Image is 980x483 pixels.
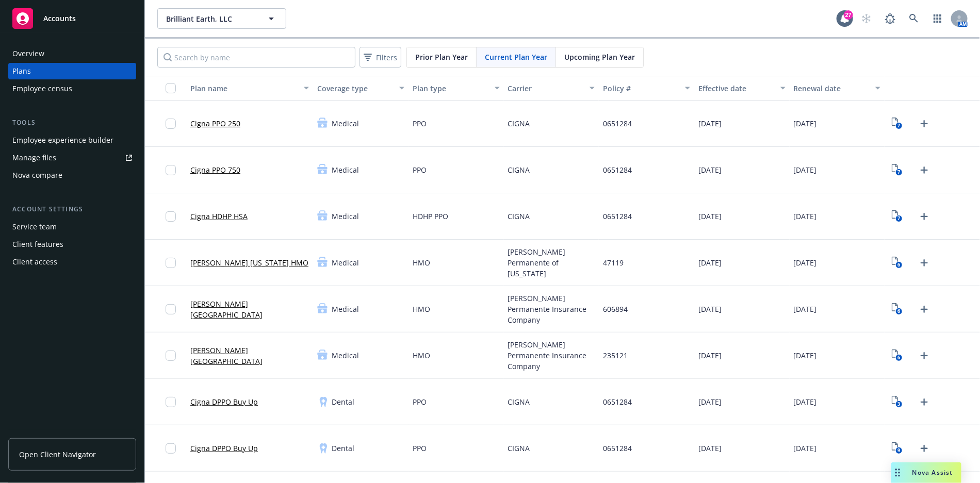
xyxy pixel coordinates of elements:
[317,83,393,94] div: Coverage type
[698,257,722,268] span: [DATE]
[897,447,900,454] text: 9
[8,149,136,166] a: Manage files
[485,52,547,62] span: Current Plan Year
[880,8,901,29] a: Report a Bug
[916,162,933,178] a: Upload Plan Documents
[603,118,632,129] span: 0651284
[904,8,924,29] a: Search
[916,394,933,410] a: Upload Plan Documents
[794,350,817,361] span: [DATE]
[603,396,632,407] span: 0651284
[698,443,722,454] span: [DATE]
[897,308,900,315] text: 6
[504,76,599,101] button: Carrier
[794,304,817,314] span: [DATE]
[508,339,595,372] span: [PERSON_NAME] Permanente Insurance Company
[166,397,176,407] input: Toggle Row Selected
[12,149,56,166] div: Manage files
[413,211,448,222] span: HDHP PPO
[916,440,933,457] a: Upload Plan Documents
[8,236,136,253] a: Client features
[19,449,96,460] span: Open Client Navigator
[332,211,359,222] span: Medical
[8,45,136,62] a: Overview
[889,115,905,132] a: View Plan Documents
[360,47,401,68] button: Filters
[897,215,900,222] text: 7
[698,350,722,361] span: [DATE]
[190,396,258,407] a: Cigna DPPO Buy Up
[413,257,430,268] span: HMO
[332,304,359,314] span: Medical
[8,132,136,148] a: Employee experience builder
[794,118,817,129] span: [DATE]
[508,293,595,325] span: [PERSON_NAME] Permanente Insurance Company
[332,396,354,407] span: Dental
[698,304,722,314] span: [DATE]
[12,80,72,97] div: Employee census
[508,396,530,407] span: CIGNA
[698,83,774,94] div: Effective date
[413,443,427,454] span: PPO
[190,257,308,268] a: [PERSON_NAME] [US_STATE] HMO
[12,45,44,62] div: Overview
[794,396,817,407] span: [DATE]
[12,236,63,253] div: Client features
[12,254,57,270] div: Client access
[332,443,354,454] span: Dental
[891,462,904,483] div: Drag to move
[166,119,176,129] input: Toggle Row Selected
[897,262,900,269] text: 6
[190,298,309,320] a: [PERSON_NAME] [GEOGRAPHIC_DATA]
[916,255,933,271] a: Upload Plan Documents
[190,118,240,129] a: Cigna PPO 250
[508,164,530,175] span: CIGNA
[508,83,584,94] div: Carrier
[897,123,900,129] text: 7
[12,63,31,79] div: Plans
[889,394,905,410] a: View Plan Documents
[12,132,113,148] div: Employee experience builder
[698,396,722,407] span: [DATE]
[8,4,136,33] a: Accounts
[166,258,176,268] input: Toggle Row Selected
[332,164,359,175] span: Medical
[332,257,359,268] span: Medical
[603,350,628,361] span: 235121
[603,257,624,268] span: 47119
[166,13,255,24] span: Brilliant Earth, LLC
[891,462,961,483] button: Nova Assist
[190,83,298,94] div: Plan name
[8,254,136,270] a: Client access
[916,208,933,225] a: Upload Plan Documents
[794,211,817,222] span: [DATE]
[413,164,427,175] span: PPO
[8,204,136,214] div: Account settings
[8,63,136,79] a: Plans
[564,52,635,62] span: Upcoming Plan Year
[313,76,409,101] button: Coverage type
[916,115,933,132] a: Upload Plan Documents
[413,83,488,94] div: Plan type
[166,443,176,454] input: Toggle Row Selected
[916,347,933,364] a: Upload Plan Documents
[413,396,427,407] span: PPO
[409,76,504,101] button: Plan type
[844,10,853,20] div: 27
[603,164,632,175] span: 0651284
[694,76,790,101] button: Effective date
[190,345,309,367] a: [PERSON_NAME] [GEOGRAPHIC_DATA]
[12,219,57,235] div: Service team
[332,350,359,361] span: Medical
[794,83,870,94] div: Renewal date
[856,8,877,29] a: Start snowing
[794,257,817,268] span: [DATE]
[332,118,359,129] span: Medical
[166,304,176,314] input: Toggle Row Selected
[508,443,530,454] span: CIGNA
[916,301,933,318] a: Upload Plan Documents
[603,443,632,454] span: 0651284
[376,52,397,63] span: Filters
[698,211,722,222] span: [DATE]
[889,347,905,364] a: View Plan Documents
